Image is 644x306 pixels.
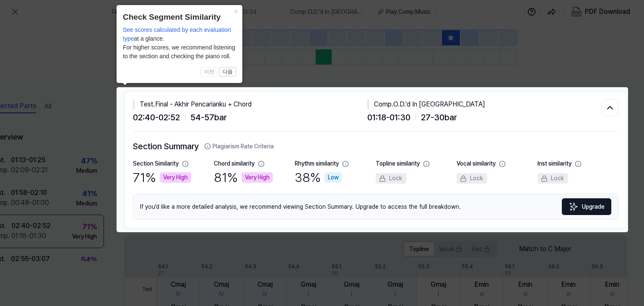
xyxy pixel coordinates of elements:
span: 54 - 57 bar [190,111,227,124]
div: Chord similarity [214,159,254,168]
div: If you’d like a more detailed analysis, we recommend viewing Section Summary. Upgrade to access t... [133,194,618,220]
div: 71 % [133,168,191,187]
button: Upgrade [562,198,611,215]
div: Topline similarity [376,159,420,168]
div: 81 % [214,168,273,187]
div: Test . Final - Akhir Pencarianku + Chord [133,99,367,109]
div: Comp . O.D.'d In [GEOGRAPHIC_DATA] [367,99,602,109]
span: See scores calculated by each evaluation type [123,26,231,42]
a: SparklesUpgrade [562,198,611,215]
div: Lock [538,173,568,184]
div: Inst similarity [538,159,571,168]
button: Plagiarism Rate Criteria [204,142,274,151]
div: Vocal similarity [457,159,496,168]
header: Check Segment Similarity [123,11,236,23]
span: 27 - 30 bar [421,111,457,124]
span: 01:18 - 01:30 [367,111,410,124]
span: 02:40 - 02:52 [133,111,180,124]
div: Very High [241,172,273,183]
div: Low [325,172,342,183]
div: Lock [457,173,487,184]
img: Sparkles [569,202,579,212]
div: Lock [376,173,406,184]
h2: Section Summary [133,140,618,153]
div: Rhythm similarity [295,159,339,168]
div: at a glance. For higher scores, we recommend listening to the section and checking the piano roll. [123,26,236,61]
div: Very High [160,172,191,183]
div: 38 % [295,168,342,187]
div: Section Similarity [133,159,179,168]
button: Close [229,5,242,17]
button: 다음 [219,67,236,77]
